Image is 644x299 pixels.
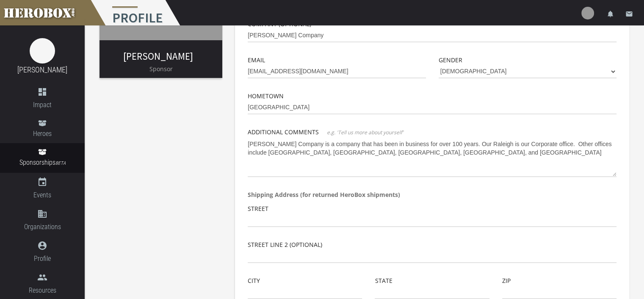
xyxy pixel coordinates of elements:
[607,10,614,18] i: notifications
[100,64,222,74] p: Sponsor
[248,55,265,65] label: Email
[248,91,284,101] label: Hometown
[375,276,392,285] label: State
[625,10,633,18] i: email
[248,276,260,285] label: City
[248,240,322,249] label: Street Line 2 (Optional)
[30,38,55,64] img: image
[248,204,268,213] label: Street
[581,7,594,19] img: user-image
[439,55,462,65] label: Gender
[502,276,511,285] label: Zip
[248,190,616,199] p: Shipping Address (for returned HeroBox shipments)
[55,161,66,166] small: BETA
[17,65,67,74] a: [PERSON_NAME]
[327,129,404,136] span: e.g. 'Tell us more about yourself'
[248,127,319,137] label: Additional Comments
[123,50,193,62] a: [PERSON_NAME]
